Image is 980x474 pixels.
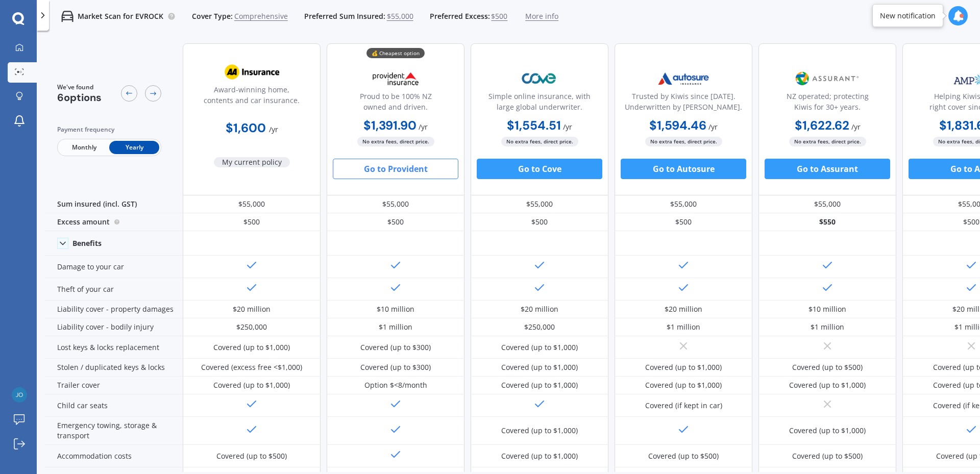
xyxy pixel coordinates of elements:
[524,322,555,332] div: $250,000
[501,137,578,146] span: No extra fees, direct price.
[501,362,578,372] div: Covered (up to $1,000)
[360,342,431,353] div: Covered (up to $300)
[767,91,888,116] div: NZ operated; protecting Kiwis for 30+ years.
[45,318,183,336] div: Liability cover - bodily injury
[471,195,608,213] div: $55,000
[525,11,558,21] span: More info
[218,59,285,85] img: AA.webp
[623,91,744,116] div: Trusted by Kiwis since [DATE]. Underwritten by [PERSON_NAME].
[795,117,849,133] b: $1,622.62
[708,122,718,132] span: / yr
[78,11,163,21] p: Market Scan for EVROCK
[109,141,159,154] span: Yearly
[880,11,936,21] div: New notification
[201,362,302,372] div: Covered (excess free <$1,000)
[792,362,863,372] div: Covered (up to $500)
[501,380,578,390] div: Covered (up to $1,000)
[304,11,385,21] span: Preferred Sum Insured:
[477,159,602,179] button: Go to Cove
[45,213,183,231] div: Excess amount
[645,380,722,390] div: Covered (up to $1,000)
[789,380,866,390] div: Covered (up to $1,000)
[213,380,290,390] div: Covered (up to $1,000)
[45,278,183,301] div: Theft of your car
[501,426,578,436] div: Covered (up to $1,000)
[12,387,27,403] img: 6e41584dd91ff71c141c8fd01b78c17e
[362,66,429,91] img: Provident.png
[192,11,233,21] span: Cover Type:
[479,91,600,116] div: Simple online insurance, with large global underwriter.
[363,117,416,133] b: $1,391.90
[357,137,434,146] span: No extra fees, direct price.
[72,239,102,248] div: Benefits
[191,84,312,110] div: Award-winning home, contents and car insurance.
[615,195,752,213] div: $55,000
[45,377,183,394] div: Trailer cover
[183,213,321,231] div: $500
[521,304,558,314] div: $20 million
[645,137,722,146] span: No extra fees, direct price.
[45,359,183,377] div: Stolen / duplicated keys & locks
[364,380,427,390] div: Option $<8/month
[327,195,464,213] div: $55,000
[327,213,464,231] div: $500
[333,159,458,179] button: Go to Provident
[794,66,861,91] img: Assurant.png
[45,445,183,467] div: Accommodation costs
[645,362,722,372] div: Covered (up to $1,000)
[851,122,861,132] span: / yr
[236,322,267,332] div: $250,000
[226,120,266,136] b: $1,600
[808,304,846,314] div: $10 million
[387,11,413,21] span: $55,000
[501,342,578,353] div: Covered (up to $1,000)
[645,401,722,411] div: Covered (if kept in car)
[360,362,431,372] div: Covered (up to $300)
[59,141,109,154] span: Monthly
[667,322,700,332] div: $1 million
[269,124,278,134] span: / yr
[648,451,719,461] div: Covered (up to $500)
[789,137,866,146] span: No extra fees, direct price.
[335,91,456,116] div: Proud to be 100% NZ owned and driven.
[430,11,490,21] span: Preferred Excess:
[811,322,844,332] div: $1 million
[57,91,102,104] span: 6 options
[563,122,572,132] span: / yr
[183,195,321,213] div: $55,000
[213,342,290,353] div: Covered (up to $1,000)
[61,10,73,22] img: car.f15378c7a67c060ca3f3.svg
[765,159,890,179] button: Go to Assurant
[233,304,271,314] div: $20 million
[57,124,161,135] div: Payment frequency
[506,66,573,91] img: Cove.webp
[649,117,706,133] b: $1,594.46
[45,394,183,417] div: Child car seats
[45,256,183,278] div: Damage to your car
[216,451,287,461] div: Covered (up to $500)
[758,213,896,231] div: $550
[491,11,507,21] span: $500
[379,322,412,332] div: $1 million
[366,48,425,58] div: 💰 Cheapest option
[650,66,717,91] img: Autosure.webp
[234,11,288,21] span: Comprehensive
[45,417,183,445] div: Emergency towing, storage & transport
[45,195,183,213] div: Sum insured (incl. GST)
[758,195,896,213] div: $55,000
[471,213,608,231] div: $500
[45,336,183,359] div: Lost keys & locks replacement
[792,451,863,461] div: Covered (up to $500)
[214,157,290,167] span: My current policy
[621,159,746,179] button: Go to Autosure
[419,122,428,132] span: / yr
[501,451,578,461] div: Covered (up to $1,000)
[57,83,102,92] span: We've found
[789,426,866,436] div: Covered (up to $1,000)
[615,213,752,231] div: $500
[507,117,561,133] b: $1,554.51
[665,304,702,314] div: $20 million
[377,304,414,314] div: $10 million
[45,301,183,318] div: Liability cover - property damages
